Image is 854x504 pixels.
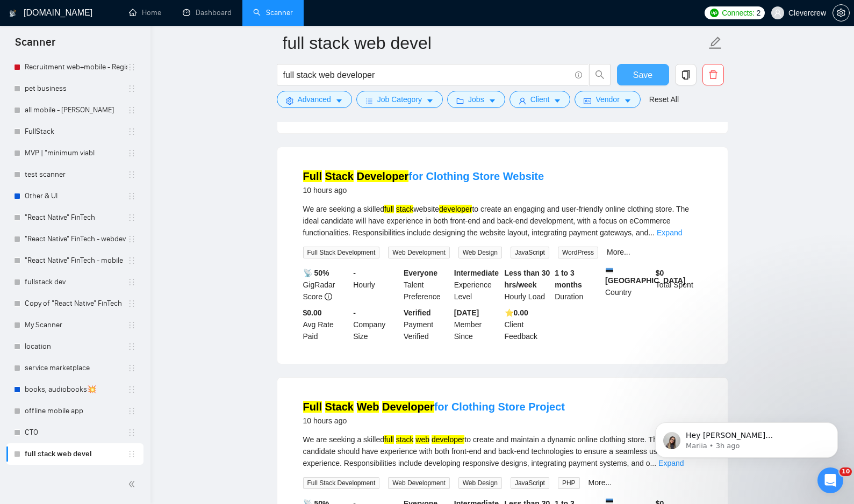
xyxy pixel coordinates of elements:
b: Everyone [404,269,437,277]
span: edit [708,36,722,50]
img: logo [9,5,17,22]
span: holder [127,106,136,114]
span: Jobs [468,93,484,105]
div: 10 hours ago [303,184,544,197]
b: 1 to 3 months [555,269,582,289]
a: FullStack [25,121,127,142]
span: holder [127,149,136,157]
li: CTO [6,422,143,443]
span: info-circle [325,293,332,300]
a: full stack web devel [25,443,127,465]
img: 🇪🇪 [606,267,613,275]
span: holder [127,256,136,265]
a: "React Native" FinTech - webdev [25,228,127,250]
input: Scanner name... [283,30,706,56]
span: holder [127,299,136,308]
span: Vendor [595,93,619,105]
div: We are seeking a skilled website to create an engaging and user-friendly online clothing store. T... [303,203,702,239]
span: JavaScript [511,477,549,489]
a: all mobile - [PERSON_NAME] [25,99,127,121]
b: [DATE] [454,308,479,317]
span: JavaScript [511,247,549,258]
b: Less than 30 hrs/week [505,269,550,289]
a: "React Native" FinTech - mobile [25,250,127,271]
span: 2 [756,7,760,19]
mark: developer [439,205,472,213]
span: user [519,97,526,105]
button: delete [702,64,724,85]
a: MVP | "minimum viabl [25,142,127,164]
div: Member Since [452,307,503,342]
li: all mobile - Tonya [6,99,143,121]
mark: Stack [325,401,354,413]
a: fullstack dev [25,271,127,293]
mark: full [384,205,394,213]
button: idcardVendorcaret-down [575,91,640,108]
a: "React Native" FinTech [25,207,127,228]
span: Full Stack Development [303,477,380,489]
span: folder [456,97,464,105]
div: GigRadar Score [301,267,351,303]
b: - [353,308,356,317]
mark: Web [357,401,379,413]
mark: stack [396,435,414,444]
span: 10 [839,467,852,476]
input: Search Freelance Jobs... [283,68,570,82]
span: Job Category [377,93,422,105]
mark: Full [303,401,322,413]
span: Web Design [458,247,502,258]
span: copy [676,70,696,80]
a: My Scanner [25,314,127,336]
span: caret-down [489,97,496,105]
div: Talent Preference [401,267,452,303]
span: caret-down [624,97,631,105]
li: location [6,336,143,357]
span: setting [286,97,293,105]
span: holder [127,364,136,372]
li: Copy of "React Native" FinTech [6,293,143,314]
span: caret-down [426,97,434,105]
span: holder [127,192,136,200]
iframe: Intercom live chat [817,467,843,493]
span: ... [648,228,655,237]
span: bars [365,97,373,105]
div: Hourly [351,267,401,303]
span: user [774,9,781,17]
div: Hourly Load [503,267,553,303]
button: barsJob Categorycaret-down [356,91,443,108]
li: FullStack [6,121,143,142]
span: holder [127,63,136,71]
div: Payment Verified [401,307,452,342]
mark: web [415,435,429,444]
span: holder [127,450,136,458]
a: homeHome [129,8,161,17]
span: Save [633,68,652,82]
mark: Stack [325,170,354,182]
li: Other & UI [6,185,143,207]
span: info-circle [575,71,582,78]
b: ⭐️ 0.00 [505,308,528,317]
button: search [589,64,611,85]
li: "React Native" FinTech - mobile [6,250,143,271]
b: 📡 50% [303,269,329,277]
span: holder [127,321,136,329]
button: copy [675,64,697,85]
div: Avg Rate Paid [301,307,351,342]
div: We are seeking a skilled to create and maintain a dynamic online clothing store. The ideal candid... [303,434,702,469]
li: "React Native" FinTech [6,207,143,228]
a: Recruitment web+mobile - Regis [25,56,127,78]
a: CTO [25,422,127,443]
span: holder [127,407,136,415]
a: test scanner [25,164,127,185]
b: [GEOGRAPHIC_DATA] [605,267,686,285]
span: Web Design [458,477,502,489]
a: More... [607,248,630,256]
mark: Developer [357,170,409,182]
div: Company Size [351,307,401,342]
button: setting [833,4,850,21]
li: full stack web devel [6,443,143,465]
li: MVP | "minimum viabl [6,142,143,164]
iframe: Intercom notifications message [639,400,854,475]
